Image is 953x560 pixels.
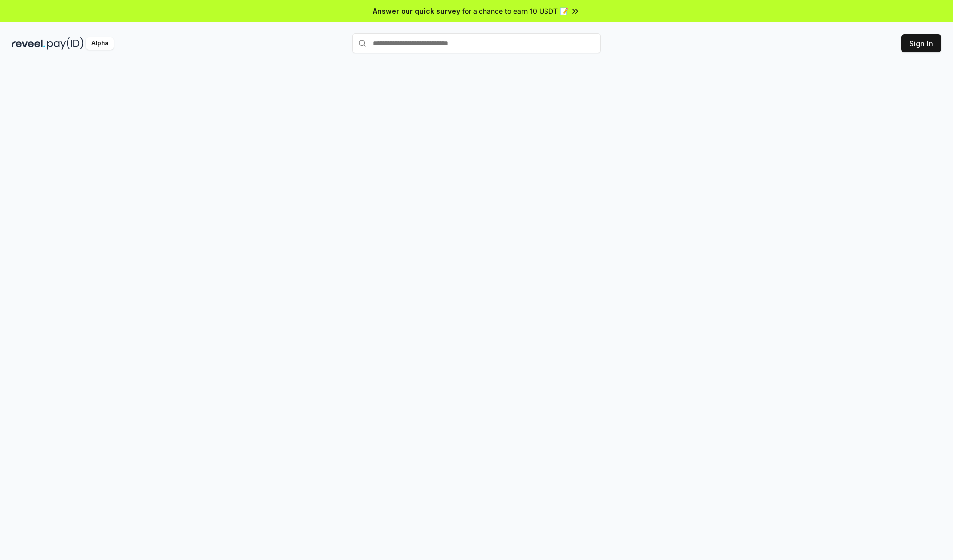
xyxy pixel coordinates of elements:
span: Answer our quick survey [373,6,460,16]
div: Alpha [86,37,114,50]
button: Sign In [901,34,941,52]
span: for a chance to earn 10 USDT 📝 [462,6,568,16]
img: reveel_dark [12,37,45,50]
img: pay_id [47,37,84,50]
